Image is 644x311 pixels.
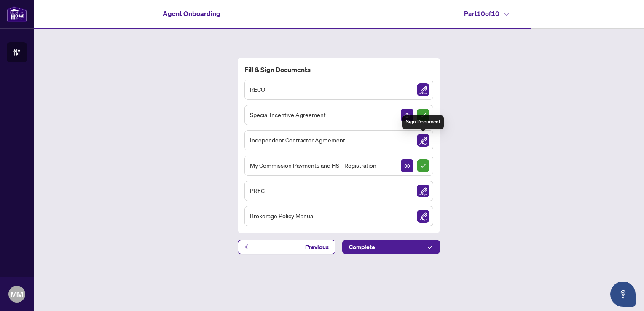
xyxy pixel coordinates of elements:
span: View Document [404,113,410,118]
img: Sign Completed [417,159,429,172]
img: Sign Document [417,134,429,147]
span: arrow-left [244,244,250,250]
span: My Commission Payments and HST Registration [250,161,376,170]
h4: Agent Onboarding [163,8,220,19]
h4: Part 10 of 10 [464,8,509,19]
img: logo [7,6,27,22]
span: RECO [250,85,265,94]
img: Sign Document [417,83,429,96]
img: Sign Document [417,185,429,197]
span: Independent Contractor Agreement [250,135,345,145]
span: MM [11,288,23,300]
div: Sign Document [402,115,444,129]
img: Sign Document [417,210,429,223]
span: View Document [404,163,410,169]
span: Complete [349,240,375,254]
span: PREC [250,186,265,196]
button: Previous [238,240,335,254]
span: check [427,244,433,250]
button: Open asap [610,282,636,307]
span: Special Incentive Agreement [250,110,326,120]
span: Previous [305,240,329,254]
span: Brokerage Policy Manual [250,211,314,221]
button: Complete [342,240,440,254]
h4: Fill & Sign Documents [244,64,433,75]
img: Sign Completed [417,109,429,121]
